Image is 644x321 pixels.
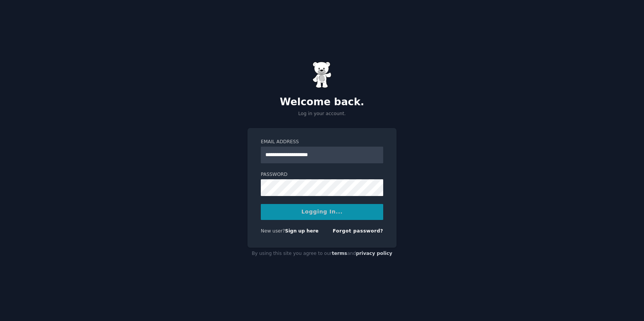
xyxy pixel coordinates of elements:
[332,251,347,256] a: terms
[312,62,332,88] img: Gummy Bear
[261,171,383,178] label: Password
[247,111,397,117] p: Log in your account.
[261,228,285,234] span: New user?
[247,248,397,260] div: By using this site you agree to our and
[333,228,383,234] a: Forgot password?
[261,139,383,145] label: Email Address
[247,96,397,108] h2: Welcome back.
[356,251,392,256] a: privacy policy
[285,228,319,234] a: Sign up here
